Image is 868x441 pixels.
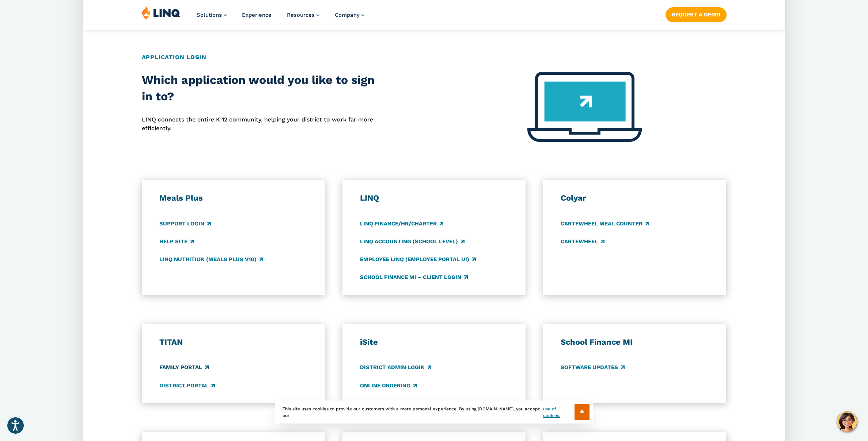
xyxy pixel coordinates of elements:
[197,12,222,18] span: Solutions
[561,337,709,347] h3: School Finance MI
[287,12,315,18] span: Resources
[561,220,649,228] a: CARTEWHEEL Meal Counter
[360,382,417,390] a: Online Ordering
[287,12,319,18] a: Resources
[159,193,307,203] h3: Meals Plus
[360,237,465,245] a: LINQ Accounting (school level)
[142,115,375,133] p: LINQ connects the entire K‑12 community, helping your district to work far more efficiently.
[837,411,857,432] button: Hello, have a question? Let’s chat.
[142,53,727,62] h2: Application Login
[543,406,574,419] a: use of cookies.
[142,6,181,20] img: LINQ | K‑12 Software
[242,12,272,18] a: Experience
[360,337,508,347] h3: iSite
[360,220,443,228] a: LINQ Finance/HR/Charter
[561,364,625,372] a: Software Updates
[159,237,194,245] a: Help Site
[665,7,726,22] a: Request a Demo
[360,255,476,263] a: Employee LINQ (Employee Portal UI)
[197,6,364,30] nav: Primary Navigation
[561,193,709,203] h3: Colyar
[159,364,209,372] a: Family Portal
[360,273,468,281] a: School Finance MI – Client Login
[197,12,227,18] a: Solutions
[561,237,604,245] a: CARTEWHEEL
[159,382,215,390] a: District Portal
[335,12,364,18] a: Company
[335,12,360,18] span: Company
[159,220,211,228] a: Support Login
[159,255,263,263] a: LINQ Nutrition (Meals Plus v10)
[275,401,593,423] div: This site uses cookies to provide our customers with a more personal experience. By using [DOMAIN...
[142,72,375,105] h2: Which application would you like to sign in to?
[360,364,431,372] a: District Admin Login
[665,6,726,22] nav: Button Navigation
[159,337,307,347] h3: TITAN
[360,193,508,203] h3: LINQ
